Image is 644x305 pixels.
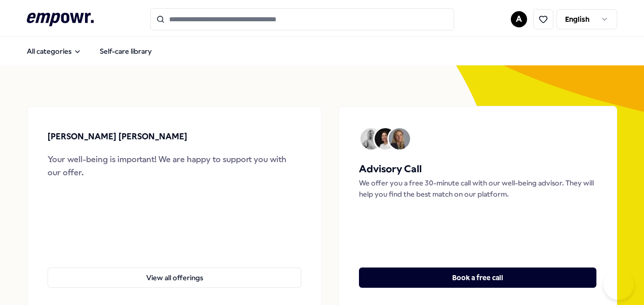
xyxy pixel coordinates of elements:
[359,268,596,288] button: Book a free call
[150,8,454,30] input: Search for products, categories or subcategories
[375,128,396,149] img: Avatar
[48,251,301,288] a: View all offerings
[603,270,634,300] iframe: Help Scout Beacon - Open
[19,41,160,61] nav: Main
[359,177,596,200] p: We offer you a free 30-minute call with our well-being advisor. They will help you find the best ...
[389,128,410,149] img: Avatar
[48,268,301,288] button: View all offerings
[92,41,160,61] a: Self-care library
[511,11,527,27] button: A
[360,128,382,149] img: Avatar
[48,153,301,179] div: Your well-being is important! We are happy to support you with our offer.
[48,130,187,143] p: [PERSON_NAME] [PERSON_NAME]
[19,41,90,61] button: All categories
[359,161,596,177] h5: Advisory Call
